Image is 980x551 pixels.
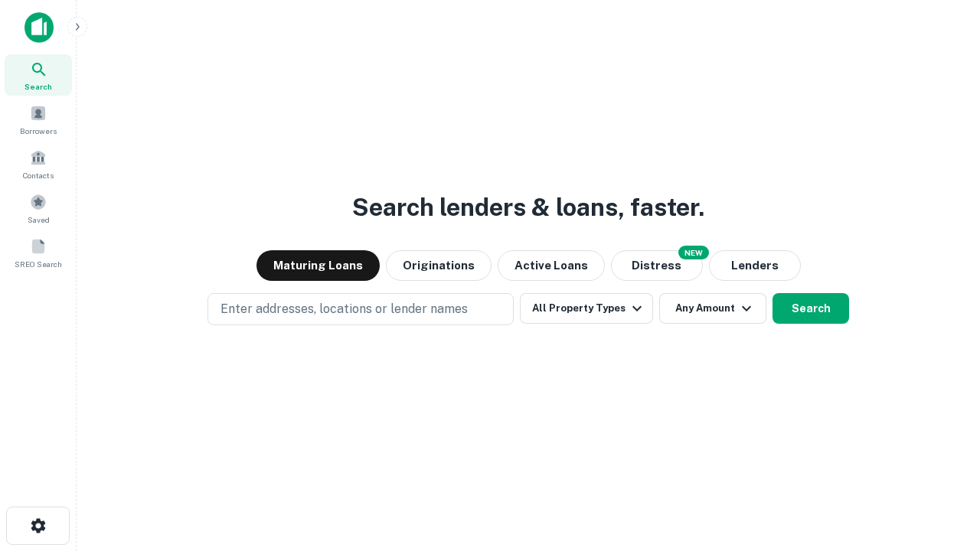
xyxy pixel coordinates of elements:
[24,80,52,93] span: Search
[903,429,980,502] iframe: Chat Widget
[678,246,709,259] div: NEW
[20,125,57,137] span: Borrowers
[23,169,54,181] span: Contacts
[5,187,72,229] a: Saved
[5,232,72,273] a: SREO Search
[709,250,801,281] button: Lenders
[24,12,54,43] img: capitalize-icon.png
[256,250,380,281] button: Maturing Loans
[611,250,703,281] button: Search distressed loans with lien and other non-mortgage details.
[15,258,62,270] span: SREO Search
[207,293,514,325] button: Enter addresses, locations or lender names
[773,293,849,324] button: Search
[386,250,492,281] button: Originations
[498,250,605,281] button: Active Loans
[5,99,72,140] a: Borrowers
[28,214,50,226] span: Saved
[659,293,766,324] button: Any Amount
[5,54,72,96] a: Search
[220,300,468,318] p: Enter addresses, locations or lender names
[352,189,704,226] h3: Search lenders & loans, faster.
[5,143,72,184] a: Contacts
[520,293,653,324] button: All Property Types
